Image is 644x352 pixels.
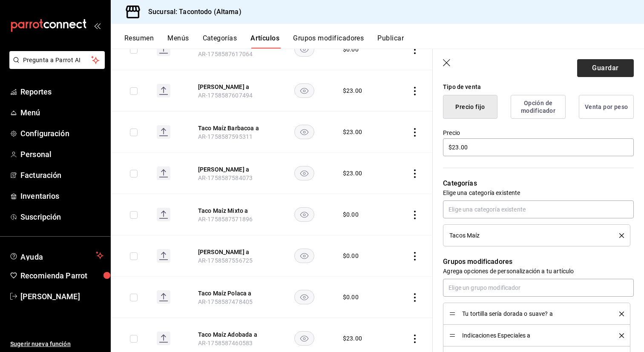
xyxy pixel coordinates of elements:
span: Menú [20,107,103,118]
button: edit-product-location [198,206,266,215]
button: Precio fijo [443,95,497,119]
button: delete [613,233,624,238]
button: edit-product-location [198,330,266,339]
p: Elige una categoría existente [443,189,634,197]
a: Pregunta a Parrot AI [6,62,105,71]
span: Ayuda [20,250,92,260]
span: AR-1758587595311 [198,133,253,140]
div: $ 23.00 [343,86,362,95]
span: AR-1758587556725 [198,257,253,264]
button: Opción de modificador [511,95,566,119]
button: availability-product [294,290,314,304]
span: Pregunta a Parrot AI [23,56,92,65]
div: $ 0.00 [343,45,359,54]
button: Menús [167,34,189,49]
span: Inventarios [20,190,103,202]
span: Facturación [20,169,103,181]
button: actions [411,293,419,302]
button: edit-product-location [198,124,266,132]
div: $ 0.00 [343,252,359,260]
input: Elige un grupo modificador [443,279,634,297]
button: Pregunta a Parrot AI [9,51,105,69]
p: Categorías [443,178,634,189]
span: Reportes [20,86,103,97]
button: availability-product [294,83,314,98]
button: availability-product [294,166,314,180]
span: Recomienda Parrot [20,270,103,281]
span: Suscripción [20,211,103,223]
p: Agrega opciones de personalización a tu artículo [443,267,634,275]
button: availability-product [294,207,314,222]
span: AR-1758587617064 [198,51,253,57]
label: Precio [443,130,634,136]
span: AR-1758587571896 [198,216,253,223]
button: delete [613,312,624,316]
button: Venta por peso [579,95,634,119]
span: Sugerir nueva función [10,340,103,349]
div: Tipo de venta [443,83,634,92]
button: Artículos [250,34,279,49]
span: Tu tortilla sería dorada o suave? a [462,311,607,317]
span: Configuración [20,128,103,139]
button: actions [411,335,419,343]
div: $ 23.00 [343,128,362,136]
span: AR-1758587607494 [198,92,253,99]
div: $ 0.00 [343,293,359,301]
button: actions [411,169,419,178]
button: open_drawer_menu [94,22,101,29]
span: Tacos Maíz [449,232,480,238]
button: Resumen [124,34,154,49]
div: navigation tabs [124,34,644,49]
button: availability-product [294,125,314,139]
button: edit-product-location [198,289,266,298]
div: $ 23.00 [343,169,362,177]
button: availability-product [294,331,314,346]
button: delete [613,333,624,338]
span: [PERSON_NAME] [20,291,103,302]
button: availability-product [294,42,314,57]
div: $ 0.00 [343,210,359,219]
button: Guardar [577,59,634,77]
button: Categorías [203,34,237,49]
button: edit-product-location [198,83,266,91]
h3: Sucursal: Tacontodo (Altama) [141,7,241,17]
button: actions [411,128,419,137]
span: AR-1758587584073 [198,175,253,181]
button: actions [411,46,419,54]
span: Personal [20,149,103,160]
button: availability-product [294,249,314,263]
input: Elige una categoría existente [443,200,634,218]
p: Grupos modificadores [443,257,634,267]
button: actions [411,87,419,95]
span: Indicaciones Especiales a [462,332,607,338]
button: Grupos modificadores [293,34,364,49]
div: $ 23.00 [343,334,362,343]
input: $0.00 [443,138,634,156]
span: AR-1758587460583 [198,340,253,346]
button: edit-product-location [198,248,266,256]
button: actions [411,211,419,219]
button: actions [411,252,419,260]
button: Publicar [377,34,404,49]
span: AR-1758587478405 [198,298,253,305]
button: edit-product-location [198,165,266,174]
